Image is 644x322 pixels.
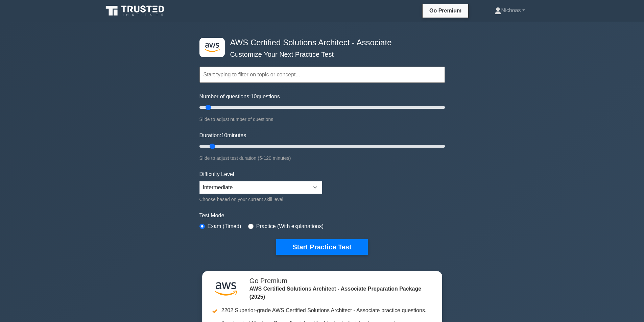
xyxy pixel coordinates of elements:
div: Choose based on your current skill level [199,195,322,203]
label: Practice (With explanations) [256,222,324,230]
a: Nichoas [478,4,541,17]
label: Difficulty Level [199,170,234,178]
h4: AWS Certified Solutions Architect - Associate [228,38,412,48]
a: Go Premium [425,6,466,15]
div: Slide to adjust test duration (5-120 minutes) [199,154,445,162]
label: Test Mode [199,212,445,220]
button: Start Practice Test [276,239,367,255]
label: Number of questions: questions [199,93,280,101]
span: 10 [221,132,227,138]
span: 10 [251,94,257,99]
label: Duration: minutes [199,131,246,140]
label: Exam (Timed) [208,222,241,230]
input: Start typing to filter on topic or concept... [199,67,445,83]
div: Slide to adjust number of questions [199,115,445,123]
